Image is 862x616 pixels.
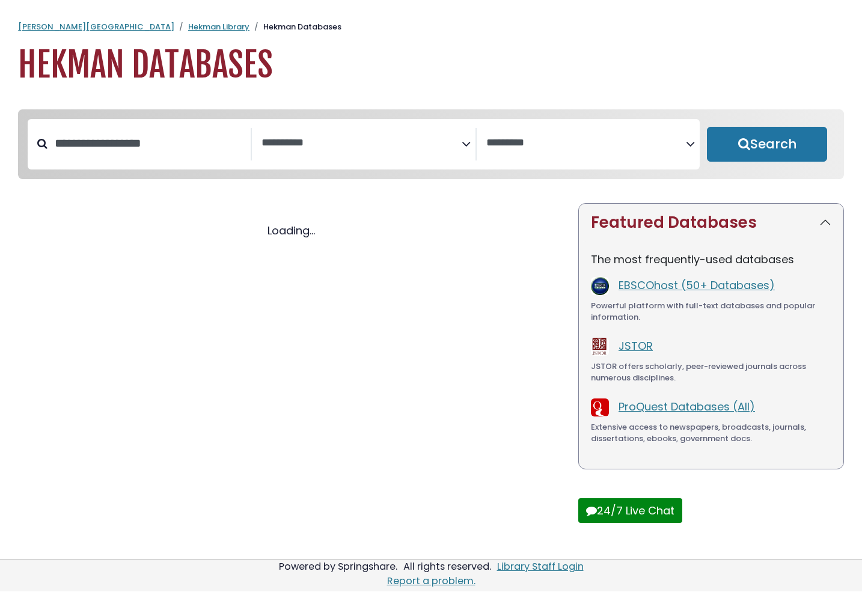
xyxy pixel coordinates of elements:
nav: Search filters [18,109,844,179]
textarea: Search [486,137,686,150]
a: Report a problem. [387,574,475,588]
h1: Hekman Databases [18,45,844,85]
a: Library Staff Login [497,560,584,573]
div: All rights reserved. [402,560,493,573]
div: Powered by Springshare. [277,560,399,573]
div: Powerful platform with full-text databases and popular information. [591,300,831,323]
div: Extensive access to newspapers, broadcasts, journals, dissertations, ebooks, government docs. [591,421,831,445]
a: ProQuest Databases (All) [619,399,755,414]
button: 24/7 Live Chat [578,498,682,523]
li: Hekman Databases [249,21,341,33]
a: [PERSON_NAME][GEOGRAPHIC_DATA] [18,21,174,32]
button: Featured Databases [579,204,843,242]
a: Hekman Library [188,21,249,32]
button: Submit for Search Results [707,127,827,162]
textarea: Search [261,137,461,150]
p: The most frequently-used databases [591,251,831,267]
div: JSTOR offers scholarly, peer-reviewed journals across numerous disciplines. [591,361,831,384]
a: EBSCOhost (50+ Databases) [619,278,775,293]
input: Search database by title or keyword [47,133,251,153]
div: Loading... [18,222,564,239]
nav: breadcrumb [18,21,844,33]
a: JSTOR [619,338,653,353]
